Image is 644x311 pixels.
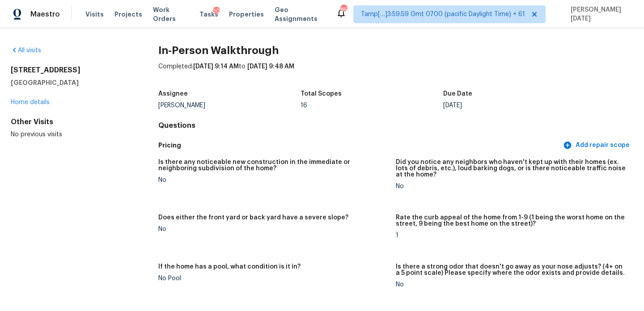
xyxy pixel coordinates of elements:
div: No [158,226,389,232]
div: 854 [340,5,347,14]
span: [DATE] 9:14 AM [193,63,239,70]
h5: Due Date [443,91,472,97]
h5: Pricing [158,141,561,150]
button: Add repair scope [561,137,633,154]
span: Properties [229,10,264,19]
div: Completed: to [158,62,633,85]
a: Home details [11,99,50,105]
h5: Is there any noticeable new construction in the immediate or neighboring subdivision of the home? [158,159,389,172]
span: Visits [85,10,104,19]
h5: If the home has a pool, what condition is it in? [158,264,301,270]
span: Tasks [199,11,218,17]
div: No Pool [158,275,389,282]
span: Geo Assignments [275,5,326,23]
h5: Total Scopes [301,91,342,97]
div: 16 [301,102,443,109]
h5: Does either the front yard or back yard have a severe slope? [158,214,348,221]
h2: [STREET_ADDRESS] [11,66,130,75]
div: [PERSON_NAME] [158,102,301,109]
span: Tamp[…]3:59:59 Gmt 0700 (pacific Daylight Time) + 61 [361,10,525,19]
h5: [GEOGRAPHIC_DATA] [11,78,130,87]
div: 1 [396,232,626,239]
h4: Questions [158,121,633,130]
h5: Is there a strong odor that doesn't go away as your nose adjusts? (4+ on a 5 point scale) Please ... [396,264,626,276]
div: No [158,177,389,183]
a: All visits [11,47,41,54]
span: Maestro [30,10,60,19]
div: No [396,183,626,189]
div: [DATE] [443,102,586,109]
span: [PERSON_NAME][DATE] [567,5,631,23]
h5: Did you notice any neighbors who haven't kept up with their homes (ex. lots of debris, etc.), lou... [396,159,626,178]
span: Work Orders [153,5,189,23]
h5: Assignee [158,91,188,97]
span: Add repair scope [565,140,630,151]
h2: In-Person Walkthrough [158,46,633,55]
div: Other Visits [11,118,130,126]
span: No previous visits [11,131,62,138]
div: No [396,282,626,288]
span: Projects [114,10,142,19]
span: [DATE] 9:48 AM [247,63,294,70]
div: 20 [213,7,220,16]
h5: Rate the curb appeal of the home from 1-9 (1 being the worst home on the street, 9 being the best... [396,214,626,227]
